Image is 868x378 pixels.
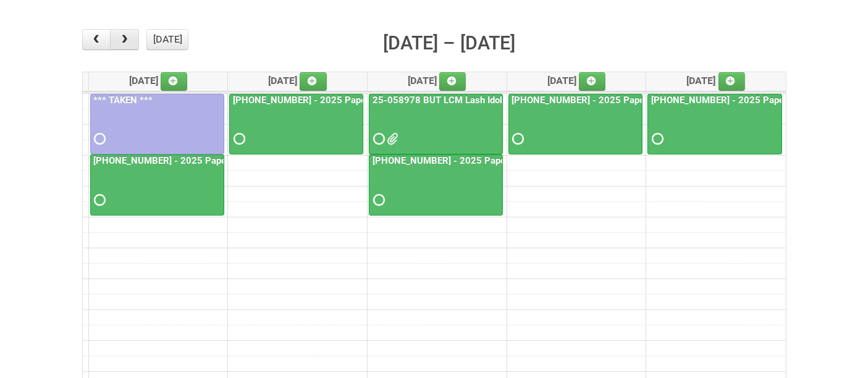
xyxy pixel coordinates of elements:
button: [DATE] [146,29,188,50]
span: Requested [513,135,521,143]
span: MDN (4) 25-058978-01-08.xlsx MDN (2) 25-058978-01-08.xlsx LPF 25-058978-01-08.xlsx CELL 1.pdf CEL... [387,135,395,143]
h2: [DATE] – [DATE] [383,29,515,57]
a: 25-058978 BUT LCM Lash Idole US / Retest [369,94,503,155]
span: Requested [95,135,103,143]
a: Add an event [300,72,327,91]
span: Requested [234,135,242,143]
a: [PHONE_NUMBER] - 2025 Paper Towel Landscape - Packing Day [510,94,785,106]
span: [DATE] [129,75,188,86]
span: [DATE] [687,75,746,86]
a: 25-058978 BUT LCM Lash Idole US / Retest [370,94,560,106]
span: [DATE] [547,75,606,86]
a: Add an event [161,72,188,91]
a: [PHONE_NUMBER] - 2025 Paper Towel Landscape - Packing Day [91,155,366,166]
span: Requested [652,135,660,143]
span: Requested [373,196,382,204]
a: Add an event [718,72,746,91]
a: Add an event [439,72,466,91]
a: [PHONE_NUMBER] - 2025 Paper Towel Landscape - Packing Day [508,94,643,155]
a: [PHONE_NUMBER] - 2025 Paper Towel Landscape - Packing Day [369,154,503,216]
a: [PHONE_NUMBER] - 2025 Paper Towel Landscape - Packing Day [229,94,363,155]
a: [PHONE_NUMBER] - 2025 Paper Towel Landscape - Packing Day [370,155,645,166]
a: [PHONE_NUMBER] - 2025 Paper Towel Landscape - Packing Day [90,154,224,216]
span: [DATE] [268,75,327,86]
span: Requested [373,135,382,143]
a: [PHONE_NUMBER] - 2025 Paper Towel Landscape - Packing Day [647,94,782,155]
a: [PHONE_NUMBER] - 2025 Paper Towel Landscape - Packing Day [230,94,505,106]
span: [DATE] [408,75,466,86]
span: Requested [95,196,103,204]
a: Add an event [579,72,606,91]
